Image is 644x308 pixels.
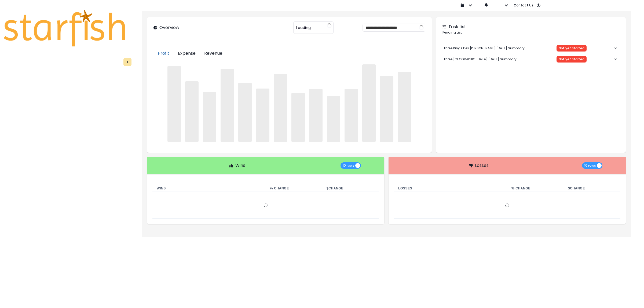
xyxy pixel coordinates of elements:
[322,185,379,192] th: $ Change
[203,92,216,142] span: ‌
[398,72,411,142] span: ‌
[221,69,234,142] span: ‌
[507,185,564,192] th: % Change
[448,24,466,30] p: Task List
[159,24,179,31] p: Overview
[266,185,322,192] th: % Change
[475,162,489,169] p: Losses
[152,185,266,192] th: Wins
[167,66,181,142] span: ‌
[439,54,623,65] button: Three [GEOGRAPHIC_DATA] [DATE] SummaryNot yet Started
[362,64,376,142] span: ‌
[345,89,358,142] span: ‌
[584,162,596,169] span: 10 rows
[185,81,199,142] span: ‌
[200,48,227,59] button: Revenue
[439,43,623,54] button: Three Kings Des [PERSON_NAME] [DATE] SummaryNot yet Started
[291,93,305,142] span: ‌
[174,48,200,59] button: Expense
[559,57,584,61] span: Not yet Started
[380,76,393,142] span: ‌
[564,185,620,192] th: $ Change
[309,89,323,142] span: ‌
[274,74,287,142] span: ‌
[327,96,340,142] span: ‌
[235,162,245,169] p: Wins
[238,83,252,142] span: ‌
[343,162,354,169] span: 10 rows
[256,89,269,142] span: ‌
[559,46,584,50] span: Not yet Started
[442,30,619,35] p: Pending List
[296,22,311,33] span: Loading
[153,48,174,59] button: Profit
[444,53,517,66] p: Three [GEOGRAPHIC_DATA] [DATE] Summary
[444,42,525,55] p: Three Kings Des [PERSON_NAME] [DATE] Summary
[394,185,507,192] th: Losses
